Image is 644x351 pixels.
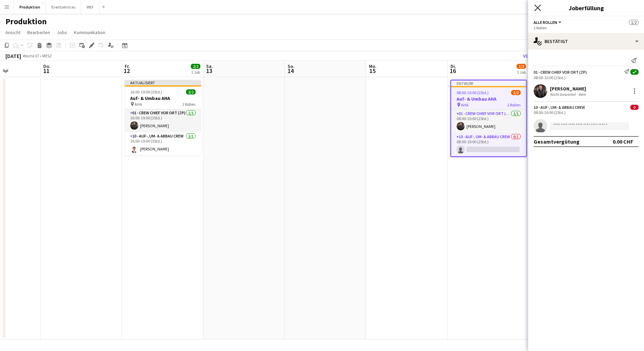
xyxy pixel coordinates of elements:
[457,90,489,95] span: 08:00-10:00 (2Std.)
[182,102,196,107] span: 2 Rollen
[125,80,201,156] app-job-card: Aktualisiert16:00-19:00 (3Std.)2/2Auf- & Umbau AHA AHA2 Rollen01 - Crew Chief vor Ort (ZP)1/116:0...
[534,138,580,145] div: Gesamtvergütung
[5,29,20,35] span: Ansicht
[46,0,81,14] button: Eventservices
[507,102,521,107] span: 2 Rollen
[42,67,50,75] span: 11
[5,16,47,27] h1: Produktion
[577,92,587,97] div: 44m
[534,105,585,110] div: 10 - Auf-, Um- & Abbau Crew
[43,63,50,69] span: Do.
[368,67,377,75] span: 15
[534,20,557,25] span: Alle Rollen
[461,102,469,107] span: AHA
[206,63,213,69] span: Sa.
[450,63,456,69] span: Di.
[205,67,213,75] span: 13
[550,92,577,97] div: Nicht bewertet
[287,67,294,75] span: 14
[22,53,40,58] span: Woche 37
[550,86,587,92] div: [PERSON_NAME]
[57,29,67,35] span: Jobs
[629,20,639,25] span: 1/2
[135,102,142,107] span: AHA
[449,67,456,75] span: 16
[534,75,639,80] div: 08:00-10:00 (2Std.)
[534,70,587,75] div: 01 - Crew Chief vor Ort (ZP)
[451,96,526,102] h3: Auf- & Umbau AHA
[517,64,526,69] span: 1/2
[42,53,52,58] div: MESZ
[125,95,201,101] h3: Auf- & Umbau AHA
[534,25,639,30] div: 2 Rollen
[54,28,70,37] a: Jobs
[191,70,200,75] div: 1 Job
[450,80,527,157] app-job-card: Entwurf08:00-10:00 (2Std.)1/2Auf- & Umbau AHA AHA2 Rollen01 - Crew Chief vor Ort (ZP)1/108:00-10:...
[288,63,294,69] span: So.
[191,64,200,69] span: 2/2
[125,80,201,85] div: Aktualisiert
[25,28,53,37] a: Bearbeiten
[451,110,526,133] app-card-role: 01 - Crew Chief vor Ort (ZP)1/108:00-10:00 (2Std.)[PERSON_NAME]
[125,132,201,156] app-card-role: 10 - Auf-, Um- & Abbau Crew1/116:00-19:00 (3Std.)[PERSON_NAME]
[81,0,99,14] button: WEF
[534,110,639,115] div: 08:00-10:00 (2Std.)
[130,89,162,94] span: 16:00-19:00 (3Std.)
[124,67,130,75] span: 12
[630,105,639,110] span: 0
[186,89,196,94] span: 2/2
[520,52,586,60] button: Veröffentlichen Sie 1 Job
[613,138,633,145] div: 0.00 CHF
[71,28,108,37] a: Kommunikation
[528,3,644,12] h3: Joberfüllung
[5,53,21,59] div: [DATE]
[74,29,105,35] span: Kommunikation
[511,90,521,95] span: 1/2
[369,63,377,69] span: Mo.
[14,0,46,14] button: Produktion
[125,109,201,132] app-card-role: 01 - Crew Chief vor Ort (ZP)1/116:00-19:00 (3Std.)[PERSON_NAME]
[451,133,526,156] app-card-role: 10 - Auf-, Um- & Abbau Crew0/108:00-10:00 (2Std.)
[27,29,50,35] span: Bearbeiten
[517,70,526,75] div: 1 Job
[451,81,526,86] div: Entwurf
[534,20,563,25] button: Alle Rollen
[3,28,23,37] a: Ansicht
[528,33,644,49] div: Bestätigt
[125,63,130,69] span: Fr.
